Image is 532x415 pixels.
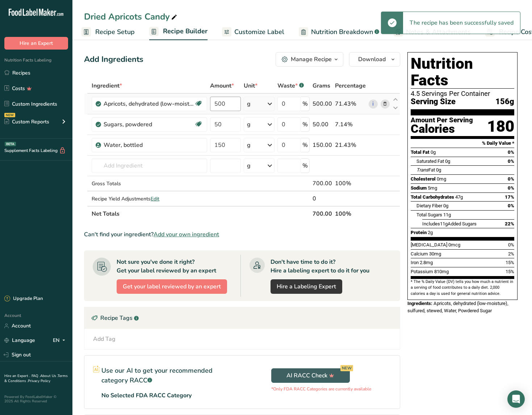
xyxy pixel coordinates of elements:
[123,282,221,291] span: Get your label reviewed by an expert
[420,260,433,265] span: 2.8mg
[495,97,514,106] span: 156g
[403,12,520,34] div: The recipe has been successfully saved
[411,194,454,200] span: Total Carbohydrates
[313,99,332,108] div: 500.00
[104,99,194,108] div: Apricots, dehydrated (low-moisture), sulfured, stewed
[234,27,284,37] span: Customize Label
[411,55,514,89] h1: Nutrition Facts
[4,373,68,384] a: Terms & Conditions .
[247,99,251,108] div: g
[299,24,379,40] a: Nutrition Breakdown
[508,242,514,247] span: 0%
[349,52,400,67] button: Download
[411,251,428,257] span: Calcium
[335,120,366,129] div: 7.14%
[4,334,35,347] a: Language
[455,194,463,200] span: 47g
[411,260,419,265] span: Iron
[313,120,332,129] div: 50.00
[163,26,208,36] span: Recipe Builder
[271,368,350,383] button: AI RACC Check NEW
[448,242,460,247] span: 0mcg
[95,27,135,37] span: Recipe Setup
[277,81,304,90] div: Waste
[271,386,371,392] p: *Only FDA RACC Categories are currently available
[411,90,514,97] div: 4.5 Servings Per Container
[222,24,284,40] a: Customize Label
[507,390,525,408] div: Open Intercom Messenger
[411,230,427,235] span: Protein
[104,141,194,149] div: Water, bottled
[81,24,135,40] a: Recipe Setup
[508,251,514,257] span: 2%
[335,179,366,188] div: 100%
[311,206,334,221] th: 700.00
[411,97,456,106] span: Serving Size
[4,118,49,126] div: Custom Reports
[416,212,442,217] span: Total Sugars
[101,366,233,385] p: Use our AI to get your recommended category RACC
[508,203,514,208] span: 0%
[358,55,386,64] span: Download
[271,258,369,275] div: Don't have time to do it? Hire a labeling expert to do it for you
[436,167,441,173] span: 0g
[505,194,514,200] span: 17%
[369,99,378,109] a: i
[92,195,207,203] div: Recipe Yield Adjustments
[487,117,514,136] div: 180
[117,258,216,275] div: Not sure you've done it right? Get your label reviewed by an expert
[416,167,435,173] span: Fat
[506,260,514,265] span: 15%
[411,176,436,182] span: Cholesterol
[445,158,450,164] span: 0g
[506,269,514,274] span: 15%
[443,203,448,208] span: 0g
[428,230,433,235] span: 2g
[4,373,30,378] a: Hire an Expert .
[340,365,353,371] div: NEW
[416,167,428,173] i: Trans
[271,279,342,294] a: Hire a Labeling Expert
[92,158,207,173] input: Add Ingredient
[407,301,432,306] span: Ingredients:
[416,203,442,208] span: Dietary Fiber
[5,142,16,146] div: BETA
[508,185,514,191] span: 0%
[92,180,207,187] div: Gross Totals
[508,158,514,164] span: 0%
[32,373,40,378] a: FAQ .
[84,10,179,23] div: Dried Apricots Candy
[84,54,143,65] div: Add Ingredients
[434,269,449,274] span: 810mg
[40,373,58,378] a: About Us .
[53,336,68,345] div: EN
[104,120,194,129] div: Sugars, powdered
[247,141,251,149] div: g
[505,221,514,226] span: 22%
[440,221,448,226] span: 11g
[4,395,68,403] div: Powered By FoodLabelMaker © 2025 All Rights Reserved
[311,27,373,37] span: Nutrition Breakdown
[101,391,192,400] p: No Selected FDA RACC Category
[84,307,400,329] div: Recipe Tags
[90,206,311,221] th: Net Totals
[28,378,50,384] a: Privacy Policy
[416,158,444,164] span: Saturated Fat
[508,149,514,155] span: 0%
[431,149,436,155] span: 0g
[117,279,227,294] button: Get your label reviewed by an expert
[411,242,447,247] span: [MEDICAL_DATA]
[428,185,437,191] span: 5mg
[149,23,208,41] a: Recipe Builder
[411,139,514,148] section: % Daily Value *
[247,120,251,129] div: g
[151,195,159,202] span: Edit
[92,81,122,90] span: Ingredient
[335,141,366,149] div: 21.43%
[313,179,332,188] div: 700.00
[276,52,343,67] button: Manage Recipe
[407,301,508,313] span: Apricots, dehydrated (low-moisture), sulfured, stewed, Water, Powdered Sugar
[411,149,430,155] span: Total Fat
[411,185,427,191] span: Sodium
[508,176,514,182] span: 0%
